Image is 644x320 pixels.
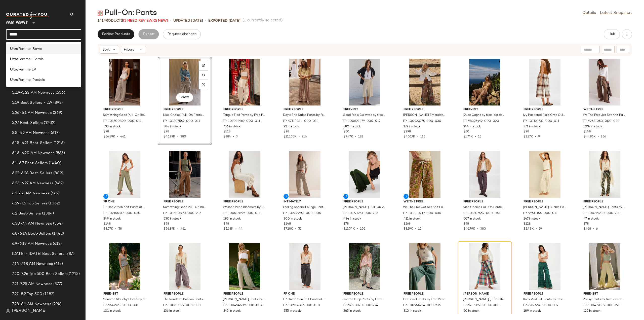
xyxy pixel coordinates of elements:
[223,130,230,134] span: $128
[583,222,589,226] span: $78
[102,32,130,36] span: Review Products
[343,303,378,308] span: FP-97310320-000-224
[50,191,60,196] span: (662)
[223,125,240,129] span: 736 in stock
[18,57,44,62] span: Femme: Florals
[524,135,533,138] span: $1.37K
[279,243,330,290] img: 102156817_001_a
[12,241,52,247] span: 6.9-6.13 AM Newness
[53,261,63,267] span: (617)
[583,10,596,16] a: Details
[404,200,446,204] span: We The Free
[343,135,353,138] span: $9.47K
[52,170,63,176] span: (802)
[12,150,55,156] span: 6.16-6.20 AM Newness
[583,211,621,216] span: FP-100779230-000-230
[10,77,18,83] b: Ultra
[12,308,47,314] span: [PERSON_NAME]
[12,170,52,176] span: 6.22-6.28 Best-Sellers
[12,110,52,116] span: 5.26-6.1 AM Newness
[103,113,146,118] span: Something Good Pull-On Barrel Pants by Free People in White, Size: M
[283,303,320,308] span: FP-102156817-000-001
[519,59,570,105] img: 101124733_011_b
[524,217,540,221] span: 147 in stock
[524,227,534,231] span: $2.43K
[12,201,47,206] span: 6.29-7.5 Top Sellers
[463,217,481,221] span: 607 in stock
[284,309,301,313] span: 255 in stock
[163,119,200,124] span: FP-101307569-000-011
[353,135,358,138] span: •
[519,151,570,198] img: 99611154_011_e
[103,135,115,138] span: $56.89K
[223,227,233,231] span: $5.63K
[343,200,386,204] span: Free People
[18,67,36,72] span: Femme LP
[163,303,201,308] span: FP-100811199-000-050
[583,135,596,138] span: $44.86K
[404,125,420,129] span: 172 in stock
[403,297,446,302] span: Lex Barrel Pants by Free People in Green, Size: XS
[463,303,500,308] span: FP-97370928-000-000
[123,19,154,23] span: (3 Need Review)
[343,217,361,221] span: 434 in stock
[538,135,540,138] span: 9
[202,74,205,77] img: svg%3e
[415,135,420,138] span: •
[51,301,62,307] span: (294)
[231,135,236,138] span: •
[42,291,54,297] span: (1182)
[98,29,134,39] button: Review Products
[403,119,441,124] span: FP-100920776-000-030
[154,19,168,23] span: (5 New)
[223,217,241,221] span: 183 in stock
[176,93,193,102] button: View
[18,46,42,52] span: Femme: Bows
[478,135,481,138] span: 15
[99,151,150,198] img: 102156817_030_a
[343,227,355,231] span: $11.54K
[475,227,480,231] span: •
[343,211,378,216] span: FP-101771251-000-236
[608,32,615,36] span: Hub
[523,205,566,210] span: [PERSON_NAME] Bubble Pants by Free People in White, Size: XS
[64,251,74,257] span: (787)
[175,227,180,231] span: •
[238,227,243,231] span: 44
[579,59,630,105] img: 92631050_020_d
[463,309,479,313] span: 60 in stock
[284,135,297,138] span: $115.55K
[297,135,302,138] span: •
[164,309,181,313] span: 136 in stock
[404,227,413,231] span: $3.19K
[583,113,626,118] span: We The Free Jet Set Knit Pull-On Pants at Free People in Brown, Size: S
[284,125,299,129] span: 22 in stock
[583,119,620,124] span: FP-92631050-000-020
[463,222,469,226] span: $98
[163,29,201,39] button: Request changes
[41,211,54,217] span: (1384)
[284,108,326,112] span: Free People
[524,108,566,112] span: Free People
[583,227,591,231] span: $468
[208,18,240,23] p: Exported [DATE]
[103,205,146,210] span: FP One Arden Knit Pants at Free People in Green, Size: XL
[103,217,121,221] span: 249 in stock
[339,243,390,290] img: 97310320_224_0
[52,281,62,287] span: (577)
[167,32,196,36] span: Request changes
[524,222,531,226] span: $128
[343,130,349,134] span: $50
[164,200,206,204] span: Free People
[223,222,229,226] span: $98
[68,271,80,277] span: (1215)
[601,135,606,138] span: 256
[219,59,270,105] img: 101032969_011_0
[523,119,559,124] span: FP-101124733-000-011
[103,119,141,124] span: FP-101500890-000-011
[523,297,566,302] span: Rock And Frill Pants by Free People in Green, Size: M
[583,205,626,210] span: [PERSON_NAME] Pants by Free People in Green, Size: M
[480,227,486,231] span: 380
[404,130,411,134] span: $298
[523,211,557,216] span: FP-99611154-000-011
